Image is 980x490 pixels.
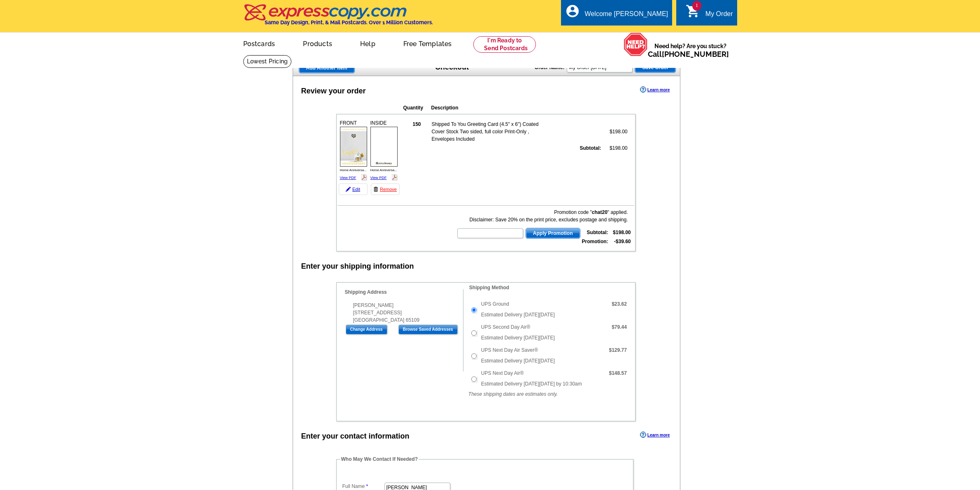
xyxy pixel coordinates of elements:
[640,86,670,93] a: Learn more
[243,10,433,26] a: Same Day Design, Print, & Mail Postcards. Over 1 Million Customers.
[481,346,538,354] label: UPS Next Day Air Saver®
[340,127,367,167] img: small-thumb.jpg
[431,104,582,112] th: Description
[481,300,509,308] label: UPS Ground
[613,230,631,235] strong: $198.00
[340,168,367,172] span: Home Anniversa...
[412,121,421,127] strong: 150
[347,33,389,53] a: Help
[585,10,668,22] div: Welcome [PERSON_NAME]
[346,325,387,334] input: Change Address
[230,33,289,53] a: Postcards
[686,4,701,19] i: shopping_cart
[290,33,345,53] a: Products
[481,312,555,318] span: Estimated Delivery [DATE][DATE]
[346,187,351,192] img: pencil-icon.gif
[686,9,733,19] a: 1 shopping_cart My Order
[481,381,582,387] span: Estimated Delivery [DATE][DATE] by 10:30am
[370,127,398,167] img: small-thumb.jpg
[456,209,628,223] div: Promotion code " " applied. Disclaimer: Save 20% on the print price, excludes postage and shipping.
[299,63,355,73] a: Add Another Item
[370,176,387,180] a: View PDF
[692,1,701,11] span: 1
[609,370,626,376] strong: $148.57
[612,301,627,307] strong: $23.62
[301,261,414,272] div: Enter your shipping information
[648,50,729,58] span: Call
[705,10,733,22] div: My Order
[431,120,551,143] td: Shipped To You Greeting Card (4.5" x 6") Coated Cover Stock Two sided, full color Print-Only , En...
[592,209,608,215] b: chat20
[587,230,608,235] strong: Subtotal:
[398,325,458,334] input: Browse Saved Addresses
[345,289,463,295] h4: Shipping Address
[371,183,400,195] a: Remove
[603,144,628,152] td: $198.00
[403,104,430,112] th: Quantity
[614,239,631,244] strong: -$39.60
[603,120,628,143] td: $198.00
[580,145,601,151] strong: Subtotal:
[339,118,368,183] div: FRONT
[370,168,397,172] span: Home Anniversa...
[612,324,627,330] strong: $79.44
[301,86,366,97] div: Review your order
[369,118,399,183] div: INSIDE
[662,50,729,58] a: [PHONE_NUMBER]
[299,63,354,73] span: Add Another Item
[265,19,433,26] h4: Same Day Design, Print, & Mail Postcards. Over 1 Million Customers.
[340,176,356,180] a: View PDF
[468,284,510,291] legend: Shipping Method
[609,347,626,353] strong: $129.77
[481,369,524,377] label: UPS Next Day Air®
[342,483,384,490] label: Full Name
[526,228,580,238] span: Apply Promotion
[361,174,367,180] img: pdf_logo.png
[648,42,733,58] span: Need help? Are you stuck?
[390,33,465,53] a: Free Templates
[565,4,580,19] i: account_circle
[468,391,558,397] em: These shipping dates are estimates only.
[340,455,419,463] legend: Who May We Contact If Needed?
[624,33,648,56] img: help
[481,323,531,331] label: UPS Second Day Air®
[815,299,980,490] iframe: LiveChat chat widget
[481,358,555,364] span: Estimated Delivery [DATE][DATE]
[582,239,608,244] strong: Promotion:
[526,228,580,239] button: Apply Promotion
[339,183,368,195] a: Edit
[345,302,463,324] div: [PERSON_NAME] [STREET_ADDRESS] [GEOGRAPHIC_DATA] 65109
[373,187,378,192] img: trashcan-icon.gif
[391,174,398,180] img: pdf_logo.png
[481,335,555,341] span: Estimated Delivery [DATE][DATE]
[301,431,410,442] div: Enter your contact information
[640,432,670,438] a: Learn more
